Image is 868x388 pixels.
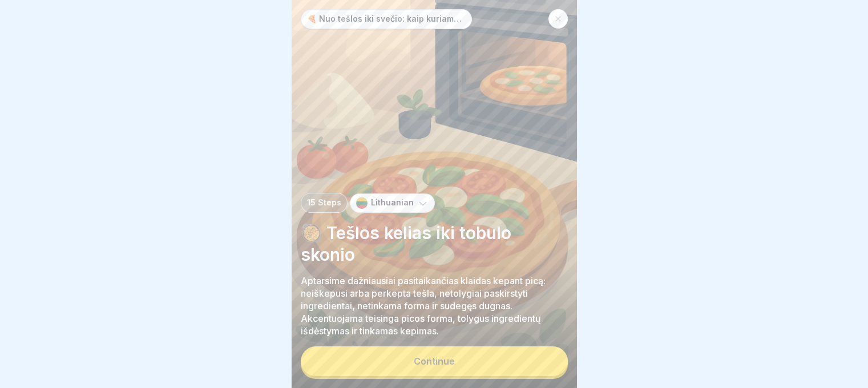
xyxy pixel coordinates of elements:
[371,198,414,208] p: Lithuanian
[301,346,568,376] button: Continue
[301,274,568,337] p: Aptarsime dažniausiai pasitaikančias klaidas kepant picą: neiškepusi arba perkepta tešla, netolyg...
[307,198,341,208] p: 15 Steps
[414,356,455,366] div: Continue
[356,197,368,209] img: lt.svg
[307,14,466,24] p: 🍕 Nuo tešlos iki svečio: kaip kuriame tobulą picą kasdien
[301,222,568,265] p: 🥘 Tešlos kelias iki tobulo skonio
